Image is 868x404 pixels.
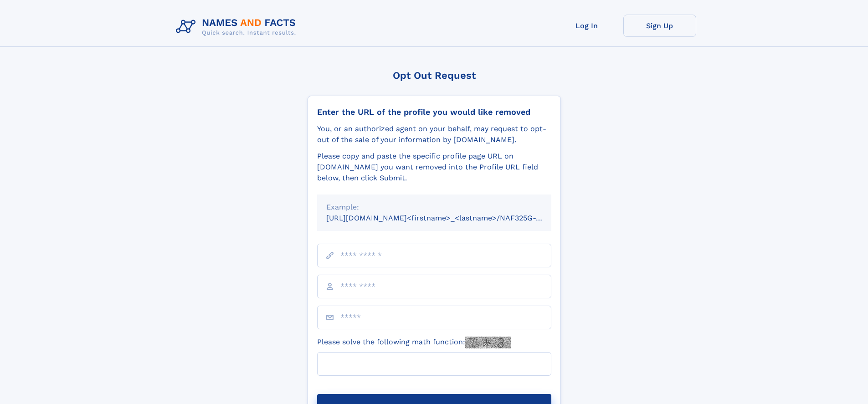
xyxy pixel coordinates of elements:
[326,214,569,222] small: [URL][DOMAIN_NAME]<firstname>_<lastname>/NAF325G-xxxxxxxx
[326,202,542,213] div: Example:
[172,15,303,39] img: Logo Names and Facts
[550,15,623,37] a: Log In
[317,151,551,184] div: Please copy and paste the specific profile page URL on [DOMAIN_NAME] you want removed into the Pr...
[308,70,561,81] div: Opt Out Request
[317,337,511,348] label: Please solve the following math function:
[623,15,696,37] a: Sign Up
[317,107,551,117] div: Enter the URL of the profile you would like removed
[317,123,551,145] div: You, or an authorized agent on your behalf, may request to opt-out of the sale of your informatio...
